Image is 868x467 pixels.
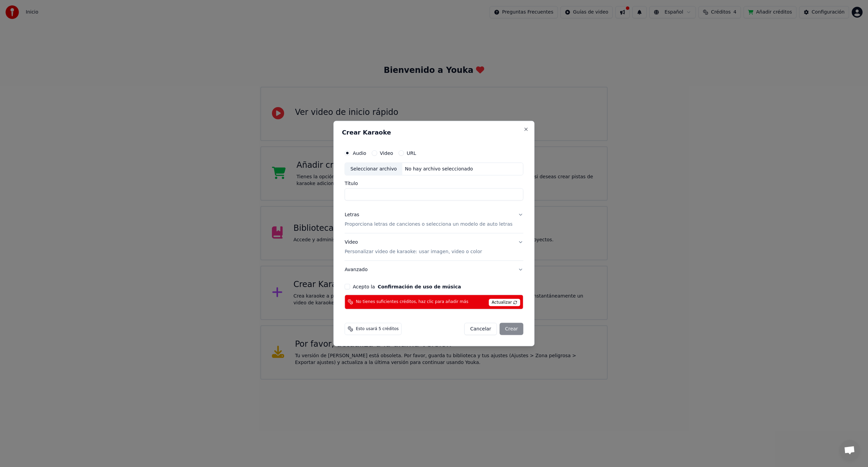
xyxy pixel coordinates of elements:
[353,284,461,289] label: Acepto la
[344,261,523,278] button: Avanzado
[378,284,461,289] button: Acepto la
[344,206,523,233] button: LetrasProporciona letras de canciones o selecciona un modelo de auto letras
[344,181,523,186] label: Título
[345,163,402,175] div: Seleccionar archivo
[344,239,482,255] div: Video
[344,248,482,255] p: Personalizar video de karaoke: usar imagen, video o color
[344,211,359,218] div: Letras
[344,233,523,261] button: VideoPersonalizar video de karaoke: usar imagen, video o color
[465,323,497,335] button: Cancelar
[489,299,520,306] span: Actualizar
[356,326,398,331] span: Esto usará 5 créditos
[402,166,476,172] div: No hay archivo seleccionado
[356,299,468,305] span: No tienes suficientes créditos, haz clic para añadir más
[342,129,526,136] h2: Crear Karaoke
[344,221,512,228] p: Proporciona letras de canciones o selecciona un modelo de auto letras
[353,151,366,156] label: Audio
[380,151,393,156] label: Video
[407,151,416,156] label: URL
